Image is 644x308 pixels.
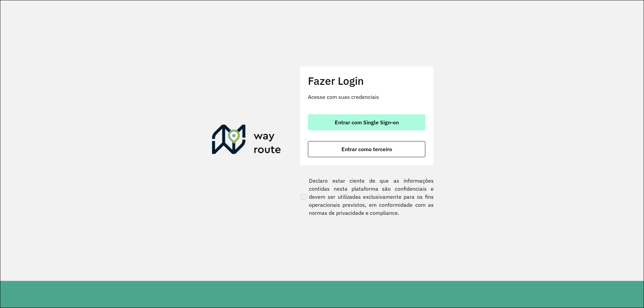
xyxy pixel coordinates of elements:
h2: Fazer Login [308,74,425,87]
button: button [308,141,425,157]
span: Entrar como terceiro [341,146,392,152]
label: Declaro estar ciente de que as informações contidas nesta plataforma são confidenciais e devem se... [300,177,434,217]
button: button [308,114,425,130]
p: Acesse com suas credenciais [308,93,425,101]
span: Entrar com Single Sign-on [335,120,399,125]
img: Roteirizador AmbevTech [212,125,281,157]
